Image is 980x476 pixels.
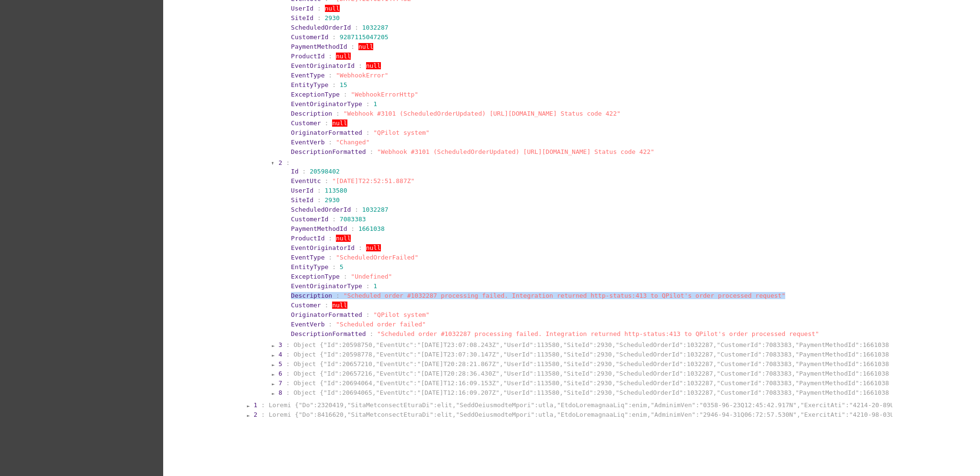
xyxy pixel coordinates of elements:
[351,43,355,50] span: :
[369,148,373,155] span: :
[317,5,321,12] span: :
[358,244,362,251] span: :
[291,33,328,41] span: CustomerId
[358,43,373,50] span: null
[291,196,313,204] span: SiteId
[261,411,265,418] span: :
[291,148,366,155] span: DescriptionFormatted
[373,311,429,318] span: "QPilot system"
[336,110,340,117] span: :
[254,401,257,409] span: 1
[317,14,321,22] span: :
[291,330,366,337] span: DescriptionFormatted
[291,302,321,309] span: Customer
[332,216,336,223] span: :
[328,139,332,146] span: :
[286,389,290,396] span: :
[286,351,290,358] span: :
[278,379,282,387] span: 7
[291,235,324,242] span: ProductId
[377,330,819,337] span: "Scheduled order #1032287 processing failed. Integration returned http-status:413 to QPilot's ord...
[351,91,418,98] span: "WebhookErrorHttp"
[344,110,621,117] span: "Webhook #3101 (ScheduledOrderUpdated) [URL][DOMAIN_NAME] Status code 422"
[328,254,332,261] span: :
[291,263,328,270] span: EntityType
[291,62,355,69] span: EventOriginatorId
[254,411,257,418] span: 2
[328,72,332,79] span: :
[291,216,328,223] span: CustomerId
[328,321,332,328] span: :
[362,24,389,31] span: 1032287
[286,159,290,166] span: :
[325,177,329,184] span: :
[332,302,347,309] span: null
[291,206,351,213] span: ScheduledOrderId
[317,187,321,194] span: :
[291,177,321,184] span: EventUtc
[291,14,313,22] span: SiteId
[291,119,321,127] span: Customer
[369,330,373,337] span: :
[291,129,362,136] span: OriginatorFormatted
[291,273,340,280] span: ExceptionType
[278,370,282,377] span: 6
[328,53,332,60] span: :
[340,216,366,223] span: 7083383
[373,100,377,108] span: 1
[278,159,282,166] span: 2
[366,62,381,69] span: null
[332,33,336,41] span: :
[291,24,351,31] span: ScheduledOrderId
[325,196,340,204] span: 2930
[358,62,362,69] span: :
[291,5,313,12] span: UserId
[291,254,324,261] span: EventType
[366,244,381,251] span: null
[291,72,324,79] span: EventType
[325,302,329,309] span: :
[325,14,340,22] span: 2930
[336,72,389,79] span: "WebhookError"
[366,282,370,290] span: :
[291,100,362,108] span: EventOriginatorType
[291,292,332,299] span: Description
[325,5,340,12] span: null
[377,148,654,155] span: "Webhook #3101 (ScheduledOrderUpdated) [URL][DOMAIN_NAME] Status code 422"
[291,225,347,232] span: PaymentMethodId
[278,351,282,358] span: 4
[340,263,344,270] span: 5
[351,225,355,232] span: :
[278,389,282,396] span: 8
[336,235,351,242] span: null
[344,292,786,299] span: "Scheduled order #1032287 processing failed. Integration returned http-status:413 to QPilot's ord...
[291,53,324,60] span: ProductId
[291,139,324,146] span: EventVerb
[336,139,369,146] span: "Changed"
[332,177,414,184] span: "[DATE]T22:52:51.887Z"
[328,235,332,242] span: :
[336,292,340,299] span: :
[291,321,324,328] span: EventVerb
[373,129,429,136] span: "QPilot system"
[355,206,358,213] span: :
[358,225,385,232] span: 1661038
[291,282,362,290] span: EventOriginatorType
[291,110,332,117] span: Description
[291,187,313,194] span: UserId
[373,282,377,290] span: 1
[355,24,358,31] span: :
[291,43,347,50] span: PaymentMethodId
[336,53,351,60] span: null
[340,33,389,41] span: 9287115047205
[366,129,370,136] span: :
[291,81,328,88] span: EntityType
[291,168,299,175] span: Id
[286,370,290,377] span: :
[336,321,426,328] span: "Scheduled order failed"
[278,360,282,368] span: 5
[340,81,347,88] span: 15
[302,168,306,175] span: :
[344,91,347,98] span: :
[336,254,418,261] span: "ScheduledOrderFailed"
